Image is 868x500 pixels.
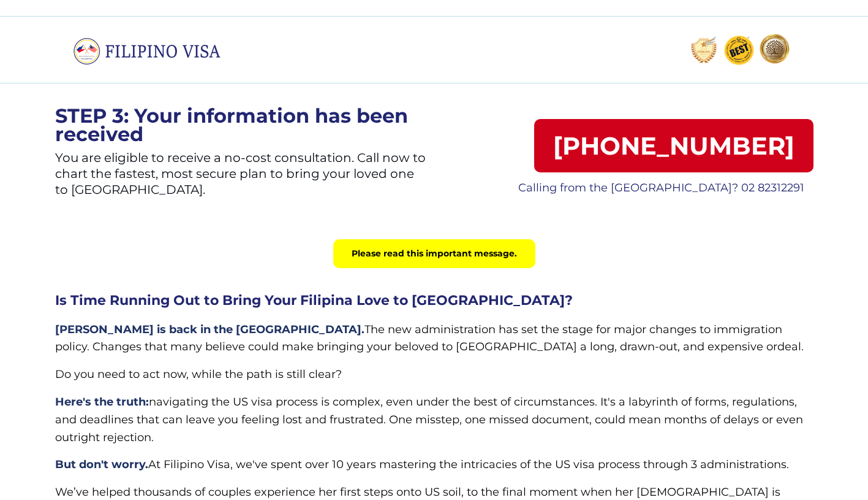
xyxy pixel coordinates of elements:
span: navigating the US visa process is complex, even under the best of circumstances. It's a labyrinth... [55,395,803,444]
div: Please read this important message. [333,239,535,268]
h2: Is Time Running Out to Bring Your Filipina Love to [GEOGRAPHIC_DATA]? [55,293,813,309]
p: You are eligible to receive a no-cost consultation. Call now to chart the fastest, most secure pl... [55,150,427,207]
span: Here's the truth: [55,395,149,409]
p: STEP 3: Your information has been received [55,107,427,144]
span: But don't worry. [55,458,148,471]
span: At Filipino Visa, we've spent over 10 years mastering the intricacies of the US visa process thro... [148,458,789,471]
span: Do you need to act now, while the path is still clear? [55,367,342,381]
a: [PHONE_NUMBER] [534,119,813,172]
span: [PERSON_NAME] is back in the [GEOGRAPHIC_DATA]. [55,323,364,336]
p: Calling from the [GEOGRAPHIC_DATA]? 02 82312291 [509,179,813,198]
span: The new administration has set the stage for major changes to immigration policy. Changes that ma... [55,323,804,354]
